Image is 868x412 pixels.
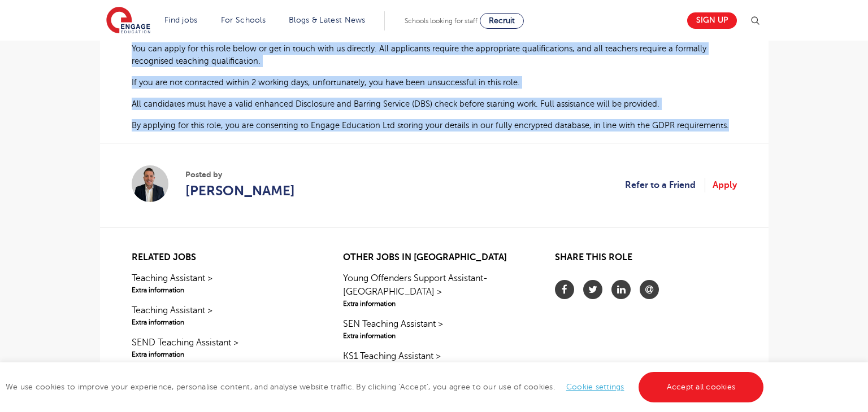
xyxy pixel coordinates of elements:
[343,317,524,341] a: SEN Teaching Assistant >Extra information
[132,285,313,295] span: Extra information
[343,331,524,341] span: Extra information
[132,78,520,87] span: If you are not contacted within 2 working days, unfortunately, you have been unsuccessful in this...
[132,304,313,327] a: Teaching Assistant >Extra information
[639,372,764,402] a: Accept all cookies
[489,16,515,25] span: Recruit
[132,99,659,108] span: All candidates must have a valid enhanced Disclosure and Barring Service (DBS) check before start...
[713,178,737,192] a: Apply
[132,317,313,327] span: Extra information
[480,13,524,29] a: Recruit
[566,383,624,391] a: Cookie settings
[343,252,524,263] h2: Other jobs in [GEOGRAPHIC_DATA]
[106,7,150,35] img: Engage Education
[405,17,478,25] span: Schools looking for staff
[555,252,736,269] h2: Share this role
[625,178,705,192] a: Refer to a Friend
[6,383,766,391] span: We use cookies to improve your experience, personalise content, and analyse website traffic. By c...
[289,16,366,24] a: Blogs & Latest News
[132,252,313,263] h2: Related jobs
[185,169,295,181] span: Posted by
[132,44,706,65] span: You can apply for this role below or get in touch with us directly. All applicants require the ap...
[132,271,313,295] a: Teaching Assistant >Extra information
[687,12,737,29] a: Sign up
[343,271,524,309] a: Young Offenders Support Assistant- [GEOGRAPHIC_DATA] >Extra information
[132,349,313,360] span: Extra information
[343,349,524,373] a: KS1 Teaching Assistant >Extra information
[164,16,198,24] a: Find jobs
[132,336,313,360] a: SEND Teaching Assistant >Extra information
[221,16,266,24] a: For Schools
[343,299,524,309] span: Extra information
[185,181,295,201] a: [PERSON_NAME]
[132,121,729,130] span: By applying for this role, you are consenting to Engage Education Ltd storing your details in our...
